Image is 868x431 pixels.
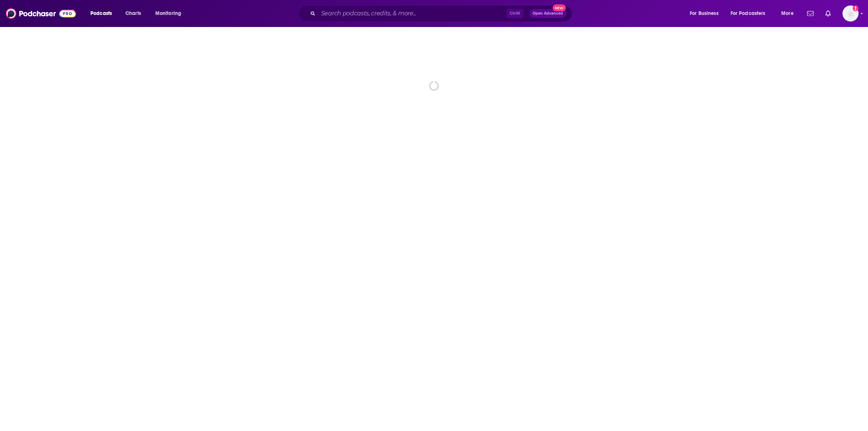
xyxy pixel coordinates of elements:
[853,5,859,11] svg: Add a profile image
[318,8,506,19] input: Search podcasts, credits, & more...
[155,8,181,19] span: Monitoring
[6,7,76,20] img: Podchaser - Follow, Share and Rate Podcasts
[125,8,141,19] span: Charts
[842,5,859,22] button: Show profile menu
[690,8,719,19] span: For Business
[842,5,859,22] img: User Profile
[781,8,794,19] span: More
[305,5,579,22] div: Search podcasts, credits, & more...
[529,9,566,18] button: Open AdvancedNew
[90,8,112,19] span: Podcasts
[842,5,859,22] span: Logged in as mcastricone
[685,8,728,19] button: open menu
[121,8,145,19] a: Charts
[150,8,191,19] button: open menu
[776,8,803,19] button: open menu
[506,9,523,18] span: Ctrl K
[731,8,766,19] span: For Podcasters
[533,12,563,15] span: Open Advanced
[85,8,121,19] button: open menu
[822,7,834,20] a: Show notifications dropdown
[804,7,817,20] a: Show notifications dropdown
[553,4,566,11] span: New
[726,8,776,19] button: open menu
